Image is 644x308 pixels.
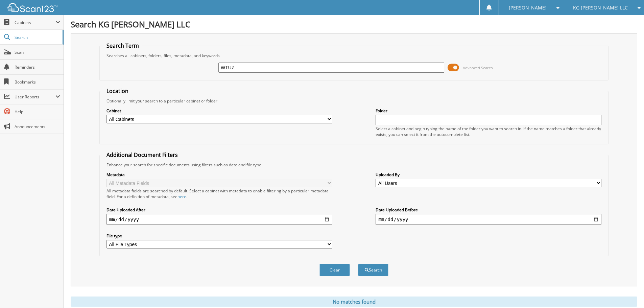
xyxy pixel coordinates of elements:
[376,108,601,114] label: Folder
[573,6,628,10] span: KG [PERSON_NAME] LLC
[15,20,55,25] span: Cabinets
[463,65,493,70] span: Advanced Search
[15,124,60,129] span: Announcements
[15,49,60,55] span: Scan
[103,162,605,168] div: Enhance your search for specific documents using filters such as date and file type.
[15,109,60,115] span: Help
[7,3,57,12] img: scan123-logo-white.svg
[376,214,601,225] input: end
[376,207,601,213] label: Date Uploaded Before
[15,79,60,85] span: Bookmarks
[71,297,637,307] div: No matches found
[15,94,55,100] span: User Reports
[106,172,332,177] label: Metadata
[103,98,605,104] div: Optionally limit your search to a particular cabinet or folder
[103,87,132,95] legend: Location
[509,6,547,10] span: [PERSON_NAME]
[106,108,332,114] label: Cabinet
[177,194,186,199] a: here
[15,34,59,40] span: Search
[103,42,142,49] legend: Search Term
[106,188,332,199] div: All metadata fields are searched by default. Select a cabinet with metadata to enable filtering b...
[103,151,181,159] legend: Additional Document Filters
[358,264,388,276] button: Search
[103,53,605,58] div: Searches all cabinets, folders, files, metadata, and keywords
[71,19,637,30] h1: Search KG [PERSON_NAME] LLC
[15,64,60,70] span: Reminders
[106,233,332,239] label: File type
[319,264,350,276] button: Clear
[106,207,332,213] label: Date Uploaded After
[106,214,332,225] input: start
[376,126,601,137] div: Select a cabinet and begin typing the name of the folder you want to search in. If the name match...
[376,172,601,177] label: Uploaded By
